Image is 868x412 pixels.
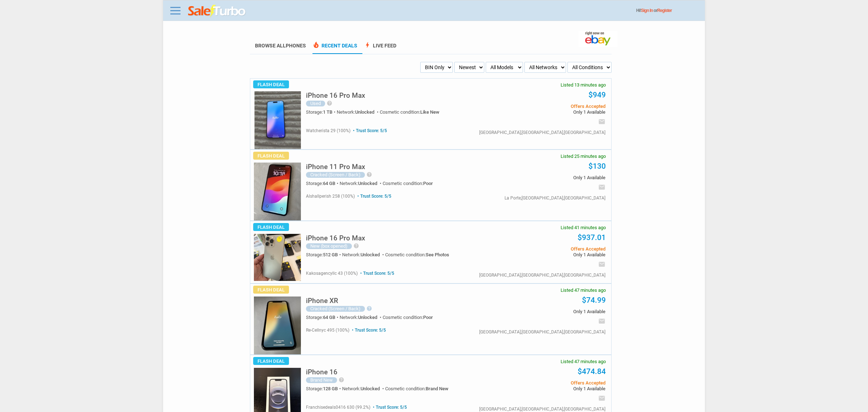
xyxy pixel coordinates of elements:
[306,110,337,114] div: Storage:
[188,5,246,18] img: saleturbo.com - Online Deals and Discount Coupons
[497,247,605,251] span: Offers Accepted
[306,235,365,241] h5: iPhone 16 Pro Max
[366,172,372,177] i: help
[306,172,365,178] div: Cracked (Screen / Back)
[588,162,606,171] a: $130
[479,273,605,277] div: [GEOGRAPHIC_DATA],[GEOGRAPHIC_DATA],[GEOGRAPHIC_DATA]
[352,128,387,133] span: Trust Score: 5/5
[598,318,605,325] i: email
[306,194,355,199] span: alshallperish 258 (100%)
[312,41,320,49] span: local_fire_department
[578,233,606,242] a: $937.01
[598,261,605,268] i: email
[255,43,306,49] a: Browse AllPhones
[323,252,338,257] span: 512 GB
[561,359,606,364] span: Listed 47 minutes ago
[479,330,605,334] div: [GEOGRAPHIC_DATA],[GEOGRAPHIC_DATA],[GEOGRAPHIC_DATA]
[323,386,338,391] span: 128 GB
[582,296,606,304] a: $74.99
[253,223,289,231] span: Flash Deal
[253,357,289,365] span: Flash Deal
[355,109,374,115] span: Unlocked
[306,297,338,304] h5: iPhone XR
[371,405,407,410] span: Trust Score: 5/5
[306,271,358,276] span: kakosagencyllc 43 (100%)
[561,288,606,293] span: Listed 47 minutes ago
[254,91,301,149] img: s-l225.jpg
[364,41,371,49] span: bolt
[342,386,385,391] div: Network:
[312,43,357,54] a: local_fire_departmentRecent Deals
[636,8,641,13] span: Hi!
[598,118,605,125] i: email
[497,175,605,180] span: Only 1 Available
[306,252,342,257] div: Storage:
[578,367,606,376] a: $474.84
[385,386,448,391] div: Cosmetic condition:
[497,104,605,109] span: Offers Accepted
[254,297,301,354] img: s-l225.jpg
[423,315,433,320] span: Poor
[361,386,380,391] span: Unlocked
[497,309,605,314] span: Only 1 Available
[383,315,433,320] div: Cosmetic condition:
[497,252,605,257] span: Only 1 Available
[306,236,365,241] a: iPhone 16 Pro Max
[497,381,605,385] span: Offers Accepted
[420,109,439,115] span: Like New
[598,395,605,402] i: email
[306,315,340,320] div: Storage:
[641,8,653,13] a: Sign In
[588,91,606,99] a: $949
[254,234,301,281] img: s-l225.jpg
[327,100,332,106] i: help
[306,370,337,375] a: iPhone 16
[306,165,365,170] a: iPhone 11 Pro Max
[340,181,383,186] div: Network:
[306,299,338,304] a: iPhone XR
[479,130,605,135] div: [GEOGRAPHIC_DATA],[GEOGRAPHIC_DATA],[GEOGRAPHIC_DATA]
[323,109,332,115] span: 1 TB
[323,181,335,186] span: 64 GB
[253,80,289,88] span: Flash Deal
[306,405,370,410] span: franchisedeals0416 630 (99.2%)
[253,152,289,160] span: Flash Deal
[254,163,301,220] img: s-l225.jpg
[306,101,325,106] div: Used
[306,328,349,333] span: re-cellnyc 495 (100%)
[364,43,396,54] a: boltLive Feed
[323,315,335,320] span: 64 GB
[342,252,385,257] div: Network:
[306,306,365,312] div: Cracked (Screen / Back)
[253,286,289,294] span: Flash Deal
[339,377,344,383] i: help
[426,252,449,257] span: See Photos
[306,128,350,133] span: watcherista 29 (100%)
[306,386,342,391] div: Storage:
[306,93,365,99] a: iPhone 16 Pro Max
[423,181,433,186] span: Poor
[306,163,365,170] h5: iPhone 11 Pro Max
[306,92,365,99] h5: iPhone 16 Pro Max
[353,243,359,249] i: help
[358,315,377,320] span: Unlocked
[306,243,352,249] div: New (box opened)
[385,252,449,257] div: Cosmetic condition:
[383,181,433,186] div: Cosmetic condition:
[497,386,605,391] span: Only 1 Available
[654,8,672,13] span: or
[358,181,377,186] span: Unlocked
[306,181,340,186] div: Storage:
[561,225,606,230] span: Listed 41 minutes ago
[505,196,605,200] div: La Porte,[GEOGRAPHIC_DATA],[GEOGRAPHIC_DATA]
[306,377,337,383] div: Brand New
[497,110,605,114] span: Only 1 Available
[426,386,448,391] span: Brand New
[286,43,306,49] span: Phones
[380,110,439,114] div: Cosmetic condition:
[337,110,380,114] div: Network:
[561,154,606,159] span: Listed 25 minutes ago
[350,328,386,333] span: Trust Score: 5/5
[657,8,672,13] a: Register
[356,194,391,199] span: Trust Score: 5/5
